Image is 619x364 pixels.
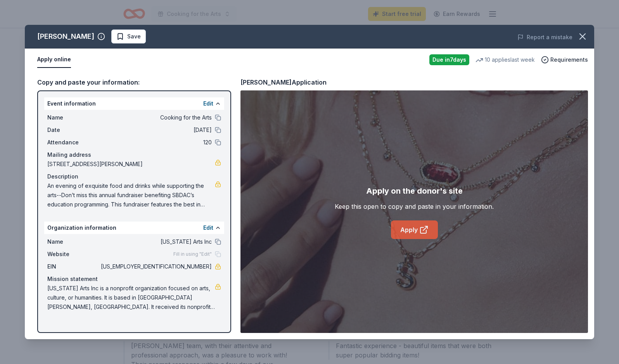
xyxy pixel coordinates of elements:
[173,251,212,257] span: Fill in using "Edit"
[541,55,588,64] button: Requirements
[47,250,99,259] span: Website
[111,29,146,43] button: Save
[127,32,141,41] span: Save
[47,150,221,159] div: Mailing address
[517,33,572,42] button: Report a mistake
[37,77,231,87] div: Copy and paste your information:
[47,274,221,284] div: Mission statement
[99,125,212,135] span: [DATE]
[366,185,463,197] div: Apply on the donor's site
[335,202,494,211] div: Keep this open to copy and paste in your information.
[240,77,327,87] div: [PERSON_NAME] Application
[99,113,212,122] span: Cooking for the Arts
[99,237,212,246] span: [US_STATE] Arts Inc
[99,138,212,147] span: 120
[203,223,213,232] button: Edit
[37,30,94,43] div: [PERSON_NAME]
[429,54,469,65] div: Due in 7 days
[47,138,99,147] span: Attendance
[203,99,213,108] button: Edit
[44,97,224,110] div: Event information
[47,172,221,181] div: Description
[475,55,535,64] div: 10 applies last week
[47,125,99,135] span: Date
[47,262,99,271] span: EIN
[44,222,224,234] div: Organization information
[47,237,99,246] span: Name
[47,113,99,122] span: Name
[37,52,71,68] button: Apply online
[550,55,588,64] span: Requirements
[47,181,215,209] span: An evening of exquisite food and drinks while supporting the arts--Don’t miss this annual fundrai...
[99,262,212,271] span: [US_EMPLOYER_IDENTIFICATION_NUMBER]
[47,284,215,312] span: [US_STATE] Arts Inc is a nonprofit organization focused on arts, culture, or humanities. It is ba...
[391,220,438,239] a: Apply
[47,159,215,169] span: [STREET_ADDRESS][PERSON_NAME]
